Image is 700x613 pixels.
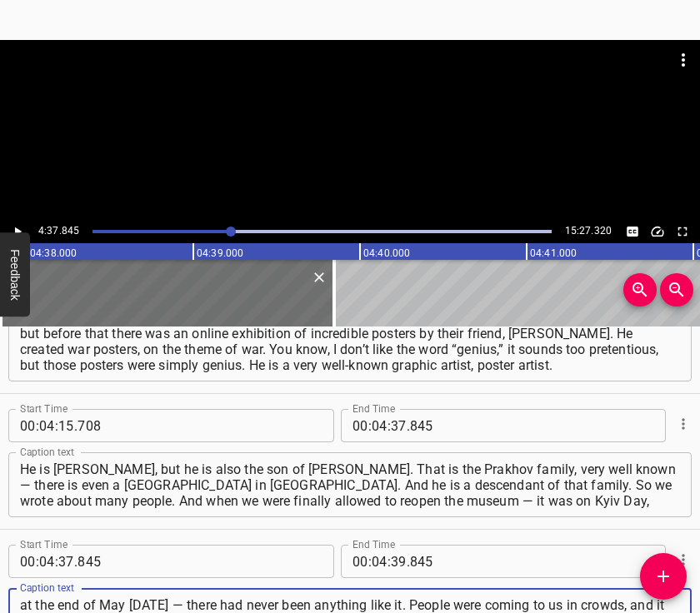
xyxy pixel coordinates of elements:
[672,221,693,242] button: Toggle fullscreen
[308,267,327,288] div: Delete Cue
[530,247,577,259] text: 04:41.000
[77,409,230,442] input: 708
[672,538,692,581] div: Cue Options
[39,545,55,578] input: 04
[36,409,39,442] span: :
[30,247,77,259] text: 04:38.000
[622,221,643,242] div: Hide/Show Captions
[391,545,407,578] input: 39
[77,545,230,578] input: 845
[410,545,562,578] input: 845
[74,409,77,442] span: .
[58,409,74,442] input: 15
[352,545,368,578] input: 00
[407,409,410,442] span: .
[647,221,668,242] button: Change Playback Speed
[407,545,410,578] span: .
[368,409,372,442] span: :
[565,225,612,237] span: Video Duration
[20,326,680,373] textarea: but before that there was an online exhibition of incredible posters by their friend, [PERSON_NAM...
[74,545,77,578] span: .
[391,409,407,442] input: 37
[20,461,680,509] textarea: He is [PERSON_NAME], but he is also the son of [PERSON_NAME]. That is the Prakhov family, very we...
[640,553,687,600] button: Add Cue
[363,247,410,259] text: 04:40.000
[368,545,372,578] span: :
[55,409,58,442] span: :
[7,221,28,242] button: Play/Pause
[55,545,58,578] span: :
[36,545,39,578] span: :
[92,230,551,233] div: Play progress
[672,402,692,446] div: Cue Options
[372,409,387,442] input: 04
[410,409,562,442] input: 845
[20,545,36,578] input: 00
[660,273,693,306] button: Zoom Out
[622,221,643,242] button: Toggle captions
[387,409,391,442] span: :
[672,413,694,435] button: Cue Options
[39,409,55,442] input: 04
[352,409,368,442] input: 00
[58,545,74,578] input: 37
[38,225,79,237] span: 4:37.845
[672,549,694,571] button: Cue Options
[308,267,330,288] button: Delete
[20,409,36,442] input: 00
[197,247,243,259] text: 04:39.000
[623,273,657,306] button: Zoom In
[372,545,387,578] input: 04
[387,545,391,578] span: :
